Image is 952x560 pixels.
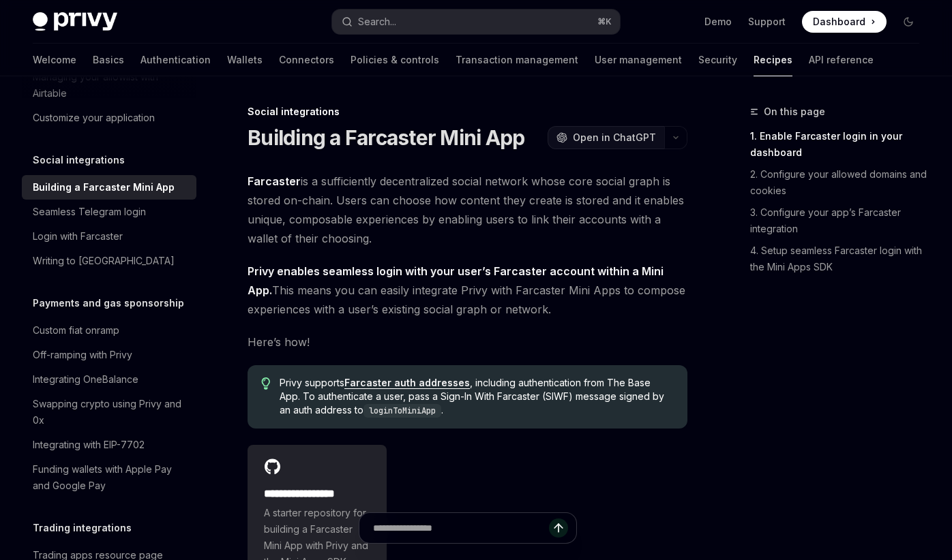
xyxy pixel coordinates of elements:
a: Security [698,44,737,76]
button: Open search [332,10,621,34]
div: Integrating OneBalance [33,371,138,388]
a: Recipes [754,44,792,76]
a: Demo [704,15,732,29]
a: Login with Farcaster [22,224,196,249]
div: Login with Farcaster [33,228,123,245]
h5: Payments and gas sponsorship [33,295,184,311]
code: loginToMiniApp [363,404,441,418]
strong: Farcaster [248,174,301,188]
svg: Tip [261,377,271,390]
a: Basics [93,44,124,76]
a: 3. Configure your app’s Farcaster integration [750,202,930,240]
span: Open in ChatGPT [573,131,656,144]
a: 1. Enable Farcaster login in your dashboard [750,125,930,164]
a: Seamless Telegram login [22,200,196,224]
img: dark logo [33,12,117,31]
a: Authentication [140,44,211,76]
div: Off-ramping with Privy [33,347,132,363]
a: Building a Farcaster Mini App [22,175,196,200]
a: Funding wallets with Apple Pay and Google Pay [22,457,196,498]
div: Integrating with EIP-7702 [33,437,145,453]
a: Policies & controls [351,44,439,76]
div: Funding wallets with Apple Pay and Google Pay [33,461,188,494]
h5: Trading integrations [33,520,132,536]
a: Custom fiat onramp [22,318,196,343]
div: Writing to [GEOGRAPHIC_DATA] [33,253,175,269]
a: Customize your application [22,106,196,130]
div: Customize your application [33,110,155,126]
span: This means you can easily integrate Privy with Farcaster Mini Apps to compose experiences with a ... [248,262,687,319]
span: Privy supports , including authentication from The Base App. To authenticate a user, pass a Sign-... [280,376,674,418]
button: Toggle dark mode [897,11,919,33]
h5: Social integrations [33,152,125,168]
div: Search... [358,14,396,30]
a: API reference [809,44,874,76]
a: Dashboard [802,11,887,33]
h1: Building a Farcaster Mini App [248,125,524,150]
div: Social integrations [248,105,687,119]
span: Here’s how! [248,332,687,352]
button: Open in ChatGPT [548,126,664,149]
a: User management [595,44,682,76]
input: Ask a question... [373,513,549,543]
a: 4. Setup seamless Farcaster login with the Mini Apps SDK [750,240,930,278]
div: Building a Farcaster Mini App [33,179,175,196]
div: Seamless Telegram login [33,204,146,220]
a: Integrating OneBalance [22,367,196,392]
span: Dashboard [813,15,865,29]
strong: Privy enables seamless login with your user’s Farcaster account within a Mini App. [248,264,664,297]
span: ⌘ K [597,16,612,27]
a: Swapping crypto using Privy and 0x [22,392,196,433]
a: Support [748,15,786,29]
a: 2. Configure your allowed domains and cookies [750,164,930,202]
span: On this page [764,104,825,120]
a: Farcaster auth addresses [344,377,470,389]
a: Transaction management [456,44,578,76]
button: Send message [549,518,568,538]
span: is a sufficiently decentralized social network whose core social graph is stored on-chain. Users ... [248,172,687,248]
a: Integrating with EIP-7702 [22,433,196,457]
a: Farcaster [248,174,301,189]
div: Swapping crypto using Privy and 0x [33,396,188,429]
a: Writing to [GEOGRAPHIC_DATA] [22,249,196,273]
a: Wallets [227,44,263,76]
div: Custom fiat onramp [33,322,119,339]
a: Welcome [33,44,76,76]
a: Connectors [279,44,334,76]
a: Off-ramping with Privy [22,343,196,367]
